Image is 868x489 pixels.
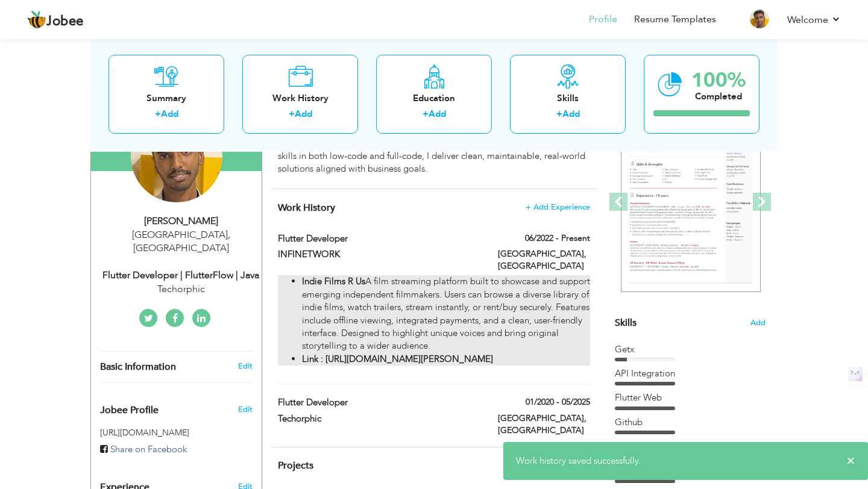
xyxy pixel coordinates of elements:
[691,70,746,90] div: 100%
[498,413,590,437] label: [GEOGRAPHIC_DATA], [GEOGRAPHIC_DATA]
[516,455,641,467] span: Work history saved successfully.
[278,459,590,472] h4: This helps to highlight the project, tools and skills you have worked on.
[302,353,493,365] strong: Link : [URL][DOMAIN_NAME][PERSON_NAME]
[110,443,187,455] span: Share on Facebook
[386,92,482,104] div: Education
[252,92,348,104] div: Work History
[295,108,312,120] a: Add
[302,275,365,287] strong: Indie Films R Us
[91,392,262,422] div: Enhance your career by creating a custom URL for your Jobee public profile.
[526,203,590,211] span: + Add Experience
[302,275,590,353] li: A film streaming platform built to showcase and support emerging independent filmmakers. Users ca...
[100,228,262,256] div: [GEOGRAPHIC_DATA] [GEOGRAPHIC_DATA]
[787,13,841,27] a: Welcome
[278,248,480,261] label: INFINETWORK
[526,396,590,408] label: 01/2020 - 05/2025
[615,416,766,429] div: Github
[46,15,84,28] span: Jobee
[498,248,590,272] label: [GEOGRAPHIC_DATA], [GEOGRAPHIC_DATA]
[423,108,429,120] label: +
[155,108,161,120] label: +
[278,413,480,425] label: Techorphic
[278,202,590,214] h4: This helps to show the companies you have worked for.
[615,367,766,380] div: API Integration
[161,108,178,120] a: Add
[238,361,253,372] a: Edit
[615,316,637,329] span: Skills
[520,92,616,104] div: Skills
[100,428,253,437] h5: [URL][DOMAIN_NAME]
[615,343,766,356] div: Getx
[634,13,716,26] a: Resume Templates
[691,90,746,102] div: Completed
[100,269,262,282] div: Flutter Developer | FlutterFlow | Java
[27,10,84,30] a: Jobee
[289,108,295,120] label: +
[562,108,580,120] a: Add
[525,232,590,244] label: 06/2022 - Present
[131,111,222,202] img: Ahsan Khan
[27,10,46,30] img: jobee.io
[615,440,766,453] div: APIs
[278,232,480,245] label: Flutter Developer
[100,405,159,416] span: Jobee Profile
[429,108,446,120] a: Add
[846,455,855,467] span: ×
[589,13,617,26] a: Profile
[100,362,176,373] span: Basic Information
[118,92,215,104] div: Summary
[750,9,769,28] img: Profile Img
[278,201,335,214] span: Work History
[228,228,230,241] span: ,
[278,396,480,409] label: Flutter Developer
[750,317,766,329] span: Add
[100,282,262,296] div: Techorphic
[615,391,766,404] div: Flutter Web
[556,108,562,120] label: +
[278,459,313,472] span: Projects
[238,404,253,415] span: Edit
[100,214,262,228] div: [PERSON_NAME]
